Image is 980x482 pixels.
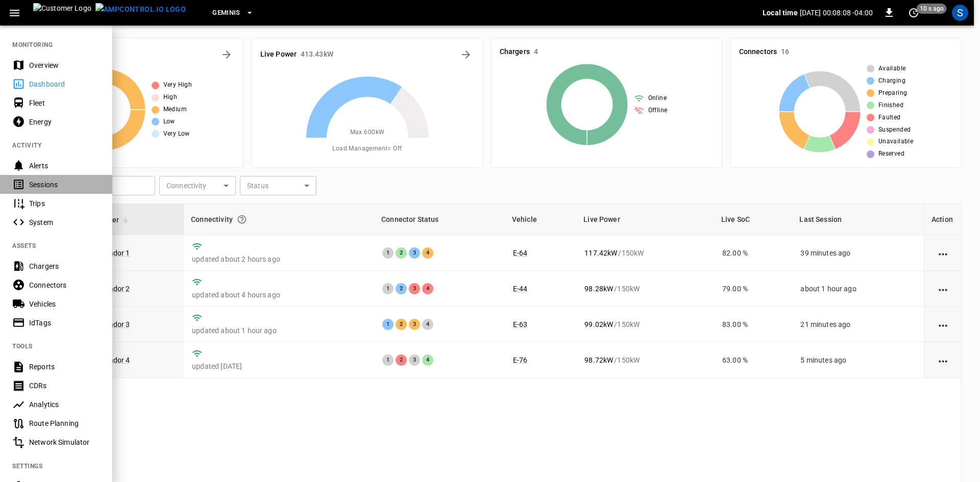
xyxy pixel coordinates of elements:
span: Geminis [212,7,240,19]
span: 10 s ago [917,4,947,14]
div: Trips [29,198,100,209]
div: profile-icon [952,5,968,21]
div: Dashboard [29,79,100,89]
div: Analytics [29,399,100,410]
p: Local time [763,8,798,18]
div: IdTags [29,318,100,328]
div: Connectors [29,280,100,290]
button: set refresh interval [905,5,922,21]
div: CDRs [29,380,100,391]
div: Network Simulator [29,437,100,447]
div: Route Planning [29,418,100,428]
div: Sessions [29,180,100,190]
div: Fleet [29,98,100,108]
div: Vehicles [29,299,100,309]
div: System [29,217,100,227]
div: Reports [29,362,100,372]
div: Overview [29,60,100,70]
div: Alerts [29,161,100,171]
p: [DATE] 00:08:08 -04:00 [800,8,873,18]
img: Customer Logo [33,3,91,22]
div: Energy [29,117,100,127]
img: ampcontrol.io logo [95,3,186,16]
div: Chargers [29,261,100,271]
